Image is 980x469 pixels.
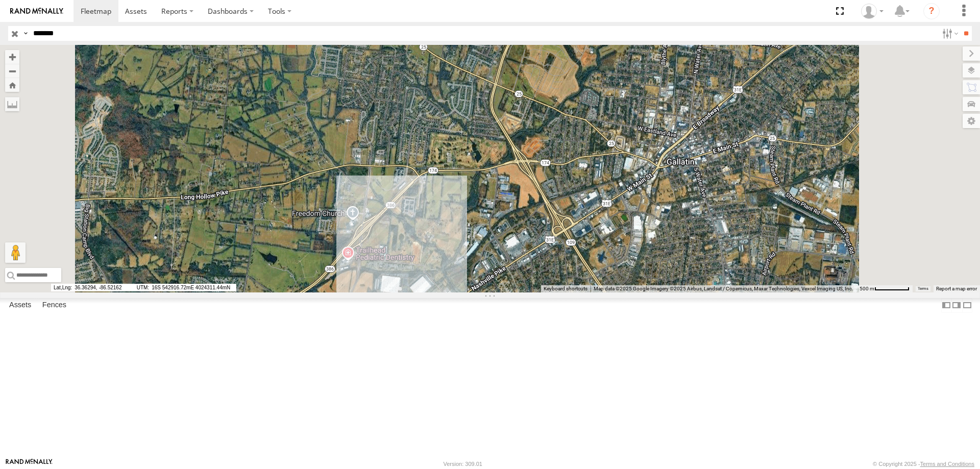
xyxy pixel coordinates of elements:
[594,286,853,291] span: Map data ©2025 Google Imagery ©2025 Airbus, Landsat / Copernicus, Maxar Technologies, Vexcel Imag...
[951,298,962,313] label: Dock Summary Table to the Right
[923,3,940,19] i: ?
[4,298,36,312] label: Assets
[920,461,974,467] a: Terms and Conditions
[10,8,63,15] img: rand-logo.svg
[856,285,913,292] button: Map Scale: 500 m per 65 pixels
[941,298,951,313] label: Dock Summary Table to the Left
[37,298,71,312] label: Fences
[5,50,19,64] button: Zoom in
[938,26,960,41] label: Search Filter Options
[860,286,874,291] span: 500 m
[918,287,928,291] a: Terms (opens in new tab)
[857,4,887,19] div: Nele .
[6,459,53,469] a: Visit our Website
[21,26,30,41] label: Search Query
[51,284,133,291] span: 36.36294, -86.52162
[5,78,19,92] button: Zoom Home
[873,461,974,467] div: © Copyright 2025 -
[962,298,972,313] label: Hide Summary Table
[134,284,236,291] span: 16S 542916.72mE 4024311.44mN
[5,64,19,78] button: Zoom out
[936,286,977,291] a: Report a map error
[444,461,482,467] div: Version: 309.01
[544,285,587,292] button: Keyboard shortcuts
[5,242,26,263] button: Drag Pegman onto the map to open Street View
[5,97,19,111] label: Measure
[963,114,980,128] label: Map Settings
